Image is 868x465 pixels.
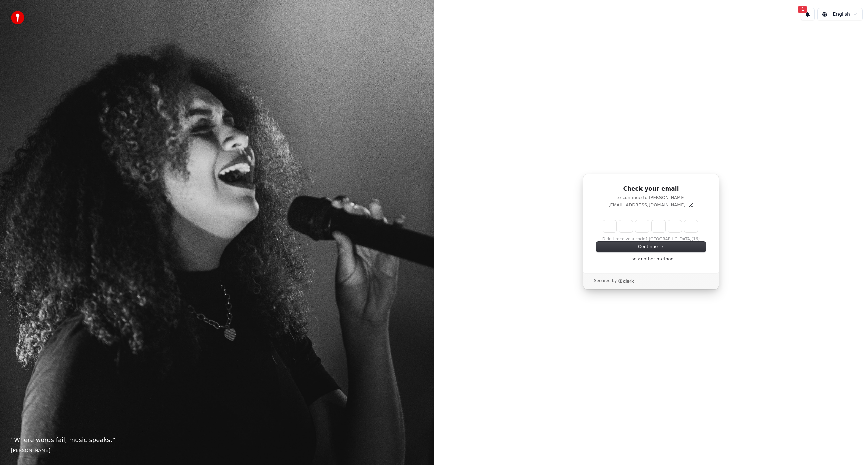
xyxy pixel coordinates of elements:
[596,242,706,252] button: Continue
[608,202,685,208] p: [EMAIL_ADDRESS][DOMAIN_NAME]
[601,219,699,234] div: Verification code input
[603,220,616,232] input: Enter verification code. Digit 1
[652,220,665,232] input: Digit 4
[619,220,633,232] input: Digit 2
[801,8,815,20] button: 1
[618,279,634,283] a: Clerk logo
[628,256,674,262] a: Use another method
[668,220,682,232] input: Digit 5
[684,220,698,232] input: Digit 6
[596,185,706,193] h1: Check your email
[11,11,24,24] img: youka
[11,447,423,454] footer: [PERSON_NAME]
[635,220,649,232] input: Digit 3
[594,278,617,284] p: Secured by
[596,194,706,201] p: to continue to [PERSON_NAME]
[798,6,807,13] span: 1
[688,202,694,208] button: Edit
[11,435,423,445] p: “ Where words fail, music speaks. ”
[638,244,664,250] span: Continue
